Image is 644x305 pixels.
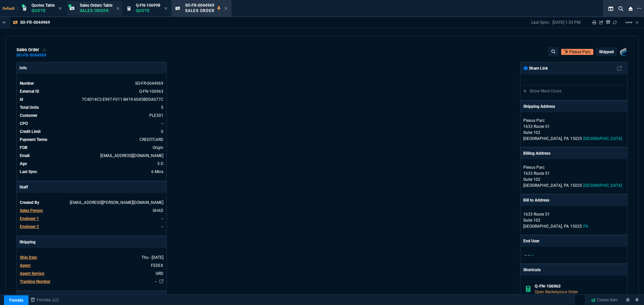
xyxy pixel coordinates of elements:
span: Default [3,6,18,11]
span: SHAD [153,208,163,213]
p: Shipping Address [523,103,555,109]
tr: See Marketplace Order [19,88,164,95]
span: 15025 [570,136,582,141]
p: Sales Order [80,8,112,13]
p: Plexus Parc [523,164,588,170]
p: Suite 102 [523,176,625,182]
span: cimcvicker@plexusparc.com [100,153,163,158]
span: Payment Terms [20,137,47,142]
p: Last Sync: [531,20,552,25]
span: -- [525,253,527,257]
a: -- [155,279,157,284]
span: PA [564,136,569,141]
p: Share Link [523,65,548,71]
span: 5 [161,105,163,110]
h6: Q-FN-106963 [535,284,622,289]
p: Info [17,62,166,74]
span: Last Sync [20,169,37,174]
p: Open Marketplace Order [535,289,622,295]
p: End User [523,238,539,244]
a: msbcCompanyName [29,297,61,303]
a: PLE301 [149,113,163,118]
div: Add to Watchlist [42,47,47,53]
p: 1633 Route 51 [523,124,625,130]
span: External ID [20,89,39,94]
p: Shortcuts [521,264,627,276]
span: Sales Orders Table [80,3,112,8]
span: PA [564,183,569,188]
tr: undefined [19,207,164,214]
tr: See Marketplace Order [19,80,164,87]
tr: undefined [19,120,164,127]
span: See Marketplace Order [135,81,163,86]
span: Email [20,153,30,158]
p: Bill to Address [523,197,549,203]
p: Customer [17,291,166,303]
span: 0 [161,129,163,134]
span: Credit Limit [20,129,41,134]
p: Plexus Parc [569,49,591,55]
span: Total Units [20,105,39,110]
p: Staff [17,181,166,193]
tr: 9/21/25 => 7:00 PM [19,160,164,167]
nx-icon: Close Tab [59,6,62,11]
a: Create Item [588,295,621,305]
span: -- [528,253,530,257]
nx-icon: Back to Table [3,20,6,25]
span: 15025 [570,183,582,188]
tr: undefined [19,199,164,206]
tr: undefined [19,136,164,143]
p: Plexus Parc [523,118,588,124]
span: See Marketplace Order [82,97,163,102]
p: 1633 Route 51 [523,211,625,217]
span: -- [161,216,163,221]
a: See Marketplace Order [139,89,163,94]
span: 2025-09-25T00:00:00.000Z [142,255,163,260]
span: 9/21/25 => 7:00 PM [157,161,163,166]
tr: undefined [19,254,164,261]
tr: undefined [19,128,164,135]
tr: undefined [19,262,164,269]
p: Suite 102 [523,217,625,223]
tr: undefined [19,112,164,119]
span: FOB [20,145,28,150]
nx-icon: Close Tab [224,6,227,11]
span: -- [161,224,163,229]
span: [GEOGRAPHIC_DATA], [523,136,562,141]
span: id [20,97,23,102]
p: Suite 102 [523,130,625,136]
span: Customer [20,113,37,118]
span: GRD [156,271,163,276]
tr: undefined [19,278,164,285]
tr: 9/26/25 => 1:33 PM [19,168,164,175]
p: Sales Order [185,8,215,13]
mat-icon: Example home icon [625,18,633,26]
a: -- [161,121,163,126]
span: SO-FR-0044969 [185,3,214,8]
p: [DATE] 1:33 PM [552,20,580,25]
p: 1633 Route 51 [523,170,625,176]
span: [GEOGRAPHIC_DATA] [583,136,622,141]
span: -- [531,253,533,257]
nx-icon: Search [616,5,626,13]
nx-icon: Close Workbench [626,5,635,13]
span: Ship Date [20,255,37,260]
a: Open Customer in hubSpot [561,49,593,55]
p: Quote [136,8,160,13]
span: [GEOGRAPHIC_DATA] [583,183,622,188]
tr: undefined [19,144,164,151]
span: Created By [20,200,39,205]
span: 9/26/25 => 1:33 PM [151,169,163,174]
nx-icon: Close Tab [164,6,167,11]
span: CPO [20,121,28,126]
span: Origin [153,145,163,150]
p: Quote [32,8,55,13]
span: [GEOGRAPHIC_DATA], [523,183,562,188]
a: SO-FR-0044969 [16,55,46,56]
nx-icon: Split Panels [606,5,616,13]
span: PA [583,224,588,229]
span: SETI.SHADAB@FORNIDA.COM [70,200,163,205]
span: Q-FN-106998 [136,3,160,8]
span: Number [20,81,34,86]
